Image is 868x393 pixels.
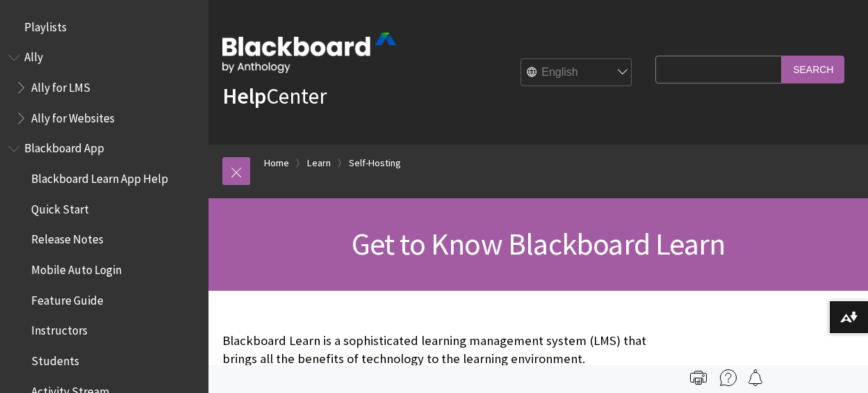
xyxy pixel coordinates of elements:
img: Print [690,369,707,386]
span: Ally for Websites [31,106,115,125]
span: Ally [24,46,43,65]
a: Learn [307,154,331,172]
span: Get to Know Blackboard Learn [352,225,726,263]
input: Search [782,56,844,83]
img: Follow this page [747,369,764,386]
span: Mobile Auto Login [31,258,122,277]
nav: Book outline for Anthology Ally Help [8,46,200,130]
a: Home [264,154,289,172]
span: Blackboard App [24,137,104,156]
img: Blackboard by Anthology [222,33,396,73]
span: Instructors [31,319,88,338]
nav: Book outline for Playlists [8,15,200,39]
span: Students [31,349,79,368]
strong: Help [222,82,266,110]
span: Playlists [24,15,67,34]
span: Quick Start [31,198,89,216]
span: Ally for LMS [31,76,90,95]
a: HelpCenter [222,82,327,110]
img: More help [720,369,737,386]
span: Feature Guide [31,289,104,307]
a: Self-Hosting [349,154,401,172]
select: Site Language Selector [521,59,632,87]
span: Release Notes [31,228,104,247]
span: Blackboard Learn App Help [31,167,168,186]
